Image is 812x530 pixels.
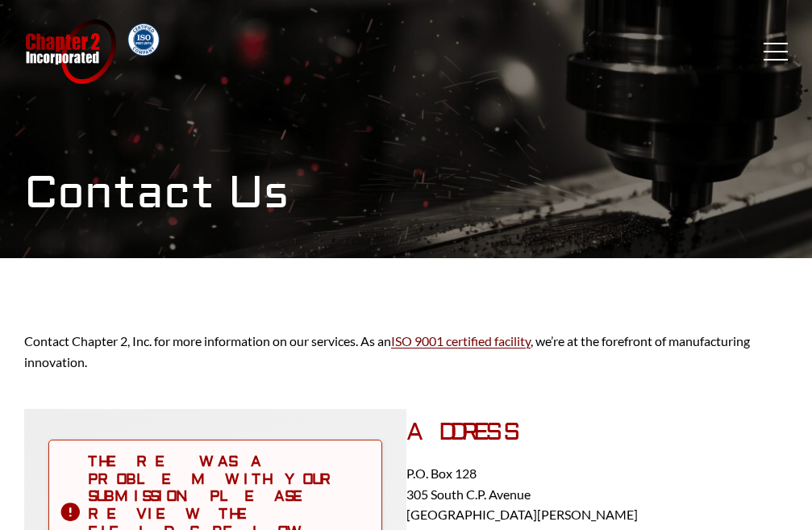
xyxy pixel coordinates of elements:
[764,43,788,61] button: Menu
[24,19,116,84] a: Chapter 2 Incorporated
[391,333,531,348] a: ISO 9001 certified facility
[24,331,788,372] p: Contact Chapter 2, Inc. for more information on our services. As an , we’re at the forefront of m...
[24,166,788,220] h1: Contact Us
[406,463,789,525] p: P.O. Box 128 305 South C.P. Avenue [GEOGRAPHIC_DATA][PERSON_NAME]
[406,418,789,447] h3: ADDRESS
